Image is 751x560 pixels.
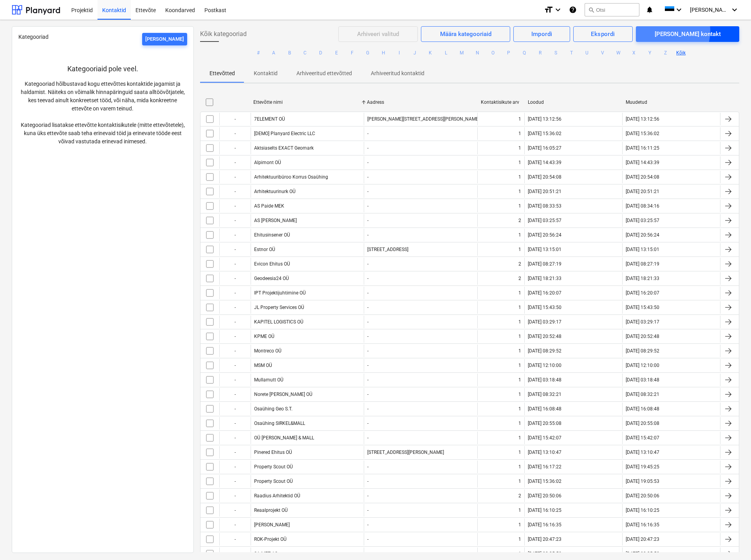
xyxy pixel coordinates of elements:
div: Arhitektuuribüroo Korrus Osaühing [254,174,328,180]
div: 1 [518,305,521,310]
div: [DATE] 14:43:39 [528,160,561,165]
div: [DATE] 03:29:17 [528,319,561,325]
button: G [363,48,372,58]
div: Ehitusinsener OÜ [254,232,290,238]
div: - [367,421,368,426]
div: Estnor OÜ [254,247,275,252]
div: [DATE] 12:10:00 [626,363,659,368]
div: [DATE] 20:52:48 [626,334,659,339]
span: search [588,7,594,13]
span: Kõik kategooriad [200,29,247,39]
div: [DATE] 16:20:07 [528,290,561,296]
div: Muudetud [626,99,717,105]
p: Ettevõtted [209,69,235,78]
div: Määra kategooriaid [440,29,491,39]
div: [STREET_ADDRESS][PERSON_NAME] [367,450,444,455]
div: Norete [PERSON_NAME] OÜ [254,392,312,397]
div: [DATE] 15:36:02 [626,131,659,136]
div: - [219,301,251,314]
div: AS [PERSON_NAME] [254,218,297,223]
div: [DATE] 16:10:25 [528,508,561,513]
button: W [614,48,623,58]
div: MSM OÜ [254,363,272,368]
div: [DATE] 20:55:08 [528,421,561,426]
div: - [219,142,251,154]
div: Mullamutt OÜ [254,377,283,383]
i: notifications [646,5,654,14]
div: - [367,551,368,556]
button: M [457,48,466,58]
span: [PERSON_NAME] Loks [690,7,729,13]
div: 1 [518,508,521,513]
button: L [441,48,451,58]
div: [DATE] 20:50:06 [626,493,659,499]
div: 1 [518,319,521,325]
div: [DATE] 03:25:57 [626,218,659,223]
div: [DATE] 16:10:25 [626,508,659,513]
div: [DATE] 08:32:21 [626,392,659,397]
div: [DATE] 13:15:01 [626,247,659,252]
div: 1 [518,464,521,470]
button: R [535,48,545,58]
i: Abikeskus [569,5,577,14]
div: [DATE] 14:43:39 [626,160,659,165]
div: Pinered Ehitus OÜ [254,450,292,455]
div: OÜ [PERSON_NAME] & MALL [254,435,314,441]
div: [DATE] 20:51:21 [626,189,659,194]
div: [DATE] 08:32:21 [528,392,561,397]
div: - [219,200,251,212]
button: J [410,48,419,58]
div: - [219,547,251,560]
div: - [367,305,368,310]
div: SA.MET AS [254,551,278,556]
div: JL Property Services OÜ [254,305,304,310]
button: Määra kategooriaid [421,26,510,42]
div: 1 [518,145,521,151]
div: [DATE] 19:05:53 [626,479,659,484]
div: - [219,272,251,285]
button: K [426,48,435,58]
div: 2 [518,261,521,267]
button: D [316,48,325,58]
div: [DATE] 08:33:53 [528,203,561,209]
div: Osaühing Geo S.T. [254,406,292,412]
div: - [219,258,251,270]
div: - [367,479,368,484]
button: Otsi [585,3,639,16]
div: [PERSON_NAME] [254,522,290,527]
div: 1 [518,232,521,238]
div: - [367,363,368,368]
div: Reaalprojekt OÜ [254,508,288,513]
div: [DATE] 03:29:17 [626,319,659,325]
div: [DATE] 20:52:48 [528,334,561,339]
div: [DATE] 13:10:47 [528,450,561,455]
div: 1 [518,131,521,136]
div: - [219,490,251,502]
div: KPME OÜ [254,334,274,339]
div: [DATE] 08:29:52 [626,348,659,354]
div: [DATE] 16:20:07 [626,290,659,296]
div: Osaühing SIRKEL&MALL [254,421,305,426]
div: 1 [518,334,521,339]
div: [DATE] 08:27:19 [528,261,561,267]
div: KAPITEL LOGISTICS OÜ [254,319,303,325]
div: - [367,348,368,354]
button: [PERSON_NAME] kontakt [636,26,739,42]
p: Kategooriaid pole veel. [18,64,187,74]
div: [DATE] 20:55:08 [626,421,659,426]
div: - [219,461,251,473]
div: - [367,174,368,180]
div: - [219,374,251,386]
button: P [504,48,513,58]
div: [DATE] 16:08:48 [626,406,659,412]
div: [DATE] 03:18:48 [528,377,561,383]
div: [DATE] 15:42:07 [626,435,659,441]
button: S [551,48,560,58]
i: keyboard_arrow_down [553,5,563,14]
p: Arhiveeritud ettevõtted [296,69,352,78]
div: 1 [518,160,521,165]
div: - [367,537,368,542]
div: [DATE] 15:43:50 [626,305,659,310]
div: [DATE] 15:36:02 [528,479,561,484]
div: [DATE] 16:11:25 [626,145,659,151]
